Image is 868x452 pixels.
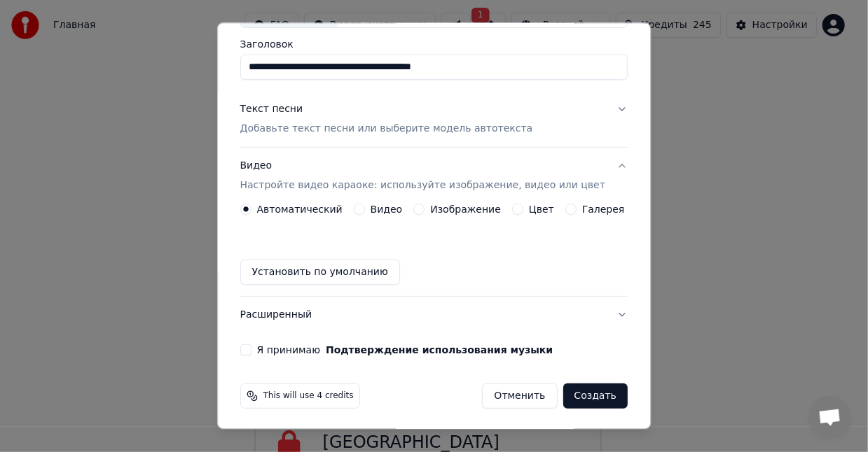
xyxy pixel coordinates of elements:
[240,91,628,147] button: Текст песниДобавьте текст песни или выберите модель автотекста
[371,204,403,214] label: Видео
[240,178,605,192] p: Настройте видео караоке: используйте изображение, видео или цвет
[240,122,533,136] p: Добавьте текст песни или выберите модель автотекста
[240,159,605,192] div: Видео
[582,204,625,214] label: Галерея
[563,383,628,409] button: Создать
[326,345,553,355] button: Я принимаю
[240,297,628,333] button: Расширенный
[240,148,628,204] button: ВидеоНастройте видео караоке: используйте изображение, видео или цвет
[257,345,553,355] label: Я принимаю
[431,204,502,214] label: Изображение
[483,383,558,409] button: Отменить
[263,390,354,402] span: This will use 4 credits
[529,204,554,214] label: Цвет
[240,260,400,285] button: Установить по умолчанию
[240,39,628,49] label: Заголовок
[240,204,628,296] div: ВидеоНастройте видео караоке: используйте изображение, видео или цвет
[240,102,303,116] div: Текст песни
[241,2,338,27] div: Выбрать файл
[257,204,343,214] label: Автоматический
